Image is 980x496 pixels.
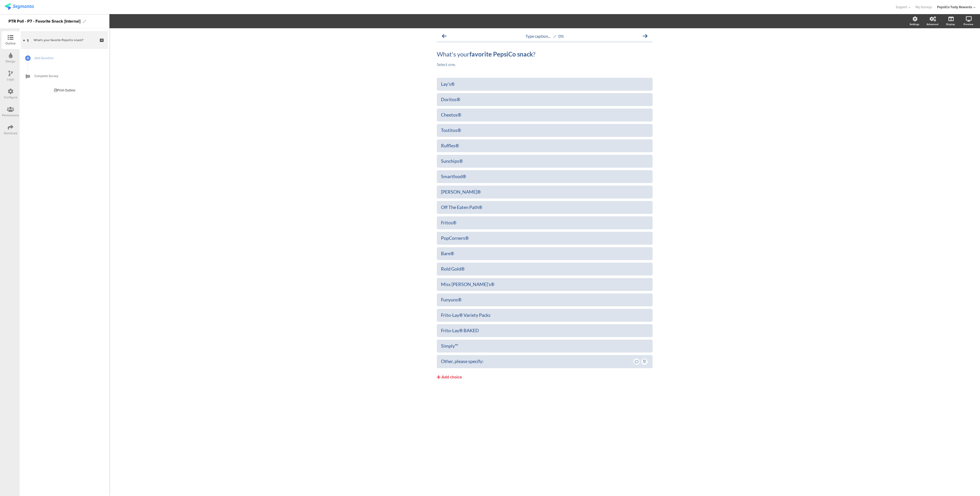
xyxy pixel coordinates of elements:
[441,204,648,210] div: Off The Eaten Path®
[34,37,95,43] div: What's your favorite PepsiCo snack?
[441,158,648,164] div: Sunchips®
[21,31,108,49] a: 1 What's your favorite PepsiCo snack?
[437,62,653,67] p: Select one.
[441,358,633,364] div: Other, please specify:
[6,59,15,64] div: Design
[493,50,533,58] strong: PepsiCo snack
[469,50,492,58] strong: favorite
[441,281,648,287] div: Miss [PERSON_NAME]’s®
[21,67,108,85] a: Complete Survey
[441,328,648,333] div: Frito-Lay® BAKED
[441,235,648,241] div: PopCorners®
[437,371,653,384] button: Add choice
[441,251,648,256] div: Bare®
[2,113,19,118] div: Permissions
[441,81,648,87] div: Lay’s®
[441,312,648,318] div: Frito-Lay® Variety Packs
[910,22,919,26] div: Settings
[441,112,648,118] div: Cheetos®
[441,343,648,349] div: Simply™
[441,375,462,380] div: Add choice
[937,5,972,9] div: PepsiCo Tasty Rewards
[7,77,14,82] div: Logic
[54,88,75,93] div: Print Outline
[437,50,653,58] p: What's your ?
[34,55,100,61] span: Add Question
[441,189,648,195] div: [PERSON_NAME]®
[441,97,648,102] div: Doritos®
[8,17,80,25] div: PTR Poll - P7 - Favorite Snack [Internal]
[5,41,16,46] div: Outline
[441,143,648,149] div: Ruffles®
[558,34,564,39] div: 0%
[441,220,648,226] div: Fritos®
[4,131,17,136] div: Distribute
[946,22,955,26] div: Display
[441,127,648,133] div: Tostitos®
[441,297,648,303] div: Funyuns®
[896,5,907,9] span: Support
[5,3,34,10] img: segmanta logo
[27,37,29,43] span: 1
[441,266,648,272] div: Rold Gold®
[964,22,973,26] div: Preview
[927,22,938,26] div: Advanced
[34,73,100,79] span: Complete Survey
[441,174,648,179] div: Smartfood®
[4,95,17,100] div: Configure
[525,34,550,39] span: Type caption...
